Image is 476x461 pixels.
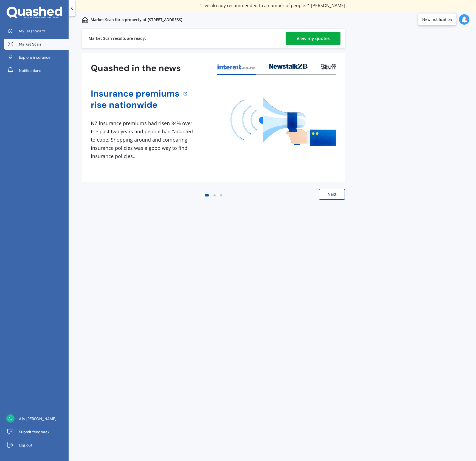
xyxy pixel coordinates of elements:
img: e1ee7eb71b26e3963bfd0644cb3911c7 [6,414,15,423]
p: Market Scan for a property at [STREET_ADDRESS] [91,17,182,23]
span: Market Scan [19,41,41,47]
a: Notifications [4,65,69,76]
img: home-and-contents.b802091223b8502ef2dd.svg [82,16,88,23]
a: View my quotes [286,32,340,45]
img: media image [230,97,336,146]
div: New notification [422,17,452,22]
a: Ally [PERSON_NAME] [4,413,69,424]
span: Ally [PERSON_NAME] [19,416,56,421]
a: Explore insurance [4,52,69,63]
span: Notifications [19,68,41,73]
span: Submit feedback [19,429,49,435]
a: Insurance premiums [91,88,179,99]
span: Explore insurance [19,55,50,60]
a: My Dashboard [4,26,69,36]
span: Log out [19,442,32,448]
div: NZ insurance premiums had risen 34% over the past two years and people had "adapted to cope. Shop... [91,119,195,160]
span: My Dashboard [19,28,45,34]
div: View my quotes [297,32,330,45]
a: Submit feedback [4,426,69,437]
a: Log out [4,440,69,451]
button: Next [319,189,345,200]
h3: Quashed in the news [91,63,181,74]
a: rise nationwide [91,99,179,111]
div: Market Scan results are ready. [89,29,146,48]
a: Market Scan [4,39,69,50]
